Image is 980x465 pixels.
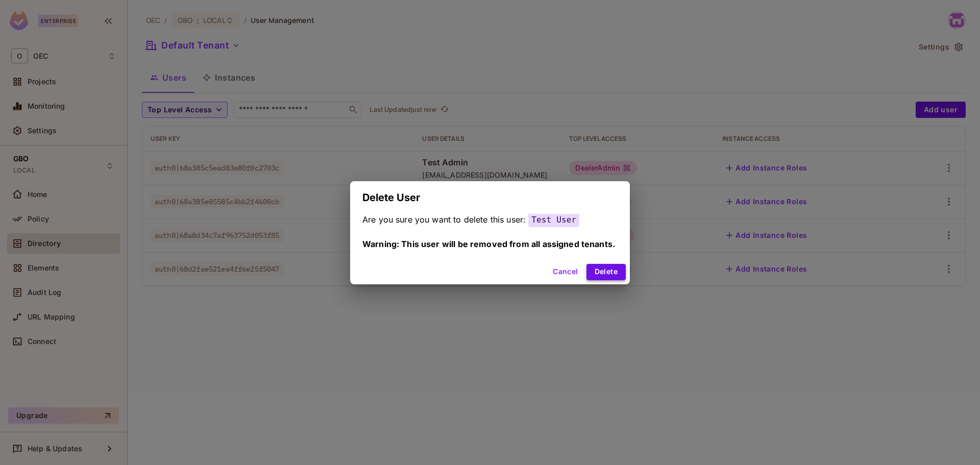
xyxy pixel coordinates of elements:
[362,239,615,249] span: Warning: This user will be removed from all assigned tenants.
[350,181,630,214] h2: Delete User
[528,212,579,227] span: Test User
[549,264,582,280] button: Cancel
[362,214,526,225] span: Are you sure you want to delete this user:
[586,264,626,280] button: Delete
